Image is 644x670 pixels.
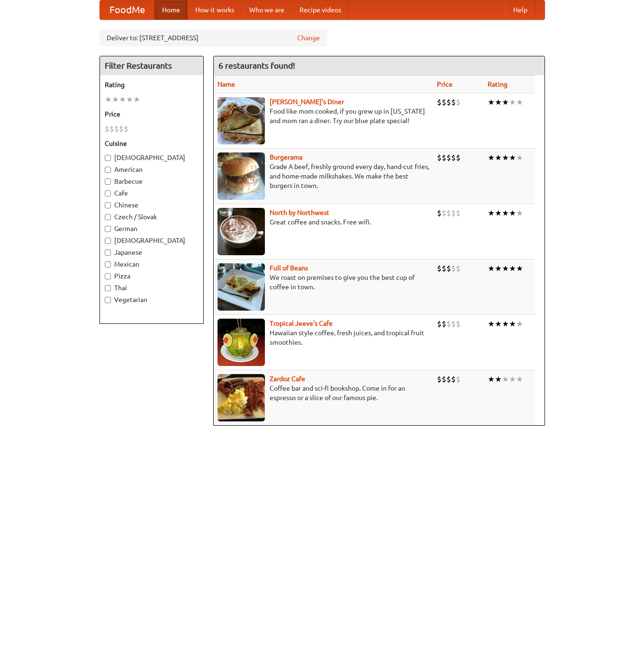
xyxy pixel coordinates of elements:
[218,217,429,227] p: Great coffee and snacks. Free wifi.
[437,374,442,384] li: $
[188,0,242,19] a: How it works
[451,208,456,218] li: $
[218,273,429,292] p: We roast on premises to give you the best cup of coffee in town.
[442,374,446,384] li: $
[502,263,509,274] li: ★
[105,165,199,174] label: American
[105,224,199,233] label: German
[502,208,509,218] li: ★
[242,0,292,19] a: Who we are
[516,97,523,107] li: ★
[218,328,429,347] p: Hawaiian style coffee, fresh juices, and tropical fruit smoothies.
[495,97,502,107] li: ★
[105,297,111,303] input: Vegetarian
[105,200,199,210] label: Chinese
[292,0,349,19] a: Recipe videos
[509,374,516,384] li: ★
[270,153,302,161] a: Burgerama
[297,33,320,43] a: Change
[105,202,111,208] input: Chinese
[495,374,502,384] li: ★
[442,263,446,274] li: $
[437,263,442,274] li: $
[516,319,523,329] li: ★
[488,80,508,88] a: Rating
[218,384,429,402] p: Coffee bar and sci-fi bookshop. Come in for an espresso or a slice of our famous pie.
[502,319,509,329] li: ★
[124,124,128,134] li: $
[270,264,308,272] a: Full of Beans
[105,94,112,105] li: ★
[270,98,344,106] a: [PERSON_NAME]'s Diner
[442,97,446,107] li: $
[451,374,456,384] li: $
[456,319,461,329] li: $
[105,236,199,245] label: [DEMOGRAPHIC_DATA]
[456,208,461,218] li: $
[126,94,133,105] li: ★
[105,167,111,173] input: American
[516,263,523,274] li: ★
[105,248,199,257] label: Japanese
[105,80,199,89] h5: Rating
[437,152,442,163] li: $
[105,271,199,281] label: Pizza
[437,80,453,88] a: Price
[516,152,523,163] li: ★
[488,152,495,163] li: ★
[509,263,516,274] li: ★
[154,0,188,19] a: Home
[218,162,429,190] p: Grade A beef, freshly ground every day, hand-cut fries, and home-made milkshakes. We make the bes...
[114,124,119,134] li: $
[218,263,265,311] img: beans.jpg
[105,190,111,197] input: Cafe
[456,152,461,163] li: $
[105,109,199,119] h5: Price
[495,263,502,274] li: ★
[218,97,265,144] img: sallys.jpg
[109,124,114,134] li: $
[495,208,502,218] li: ★
[502,97,509,107] li: ★
[218,208,265,255] img: north.jpg
[105,261,111,268] input: Mexican
[437,208,442,218] li: $
[105,188,199,198] label: Cafe
[488,97,495,107] li: ★
[509,97,516,107] li: ★
[502,374,509,384] li: ★
[446,97,451,107] li: $
[270,209,329,216] a: North by Northwest
[105,124,109,134] li: $
[446,208,451,218] li: $
[133,94,140,105] li: ★
[218,80,235,88] a: Name
[105,285,111,291] input: Thai
[495,319,502,329] li: ★
[105,179,111,185] input: Barbecue
[105,226,111,232] input: German
[451,319,456,329] li: $
[218,319,265,366] img: jeeves.jpg
[218,107,429,125] p: Food like mom cooked, if you grew up in [US_STATE] and mom ran a diner. Try our blue plate special!
[451,152,456,163] li: $
[509,319,516,329] li: ★
[105,250,111,256] input: Japanese
[456,263,461,274] li: $
[509,152,516,163] li: ★
[509,208,516,218] li: ★
[270,375,305,383] b: Zardoz Cafe
[437,97,442,107] li: $
[456,97,461,107] li: $
[451,97,456,107] li: $
[100,29,327,46] div: Deliver to: [STREET_ADDRESS]
[446,319,451,329] li: $
[488,374,495,384] li: ★
[105,273,111,279] input: Pizza
[119,94,126,105] li: ★
[446,374,451,384] li: $
[488,208,495,218] li: ★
